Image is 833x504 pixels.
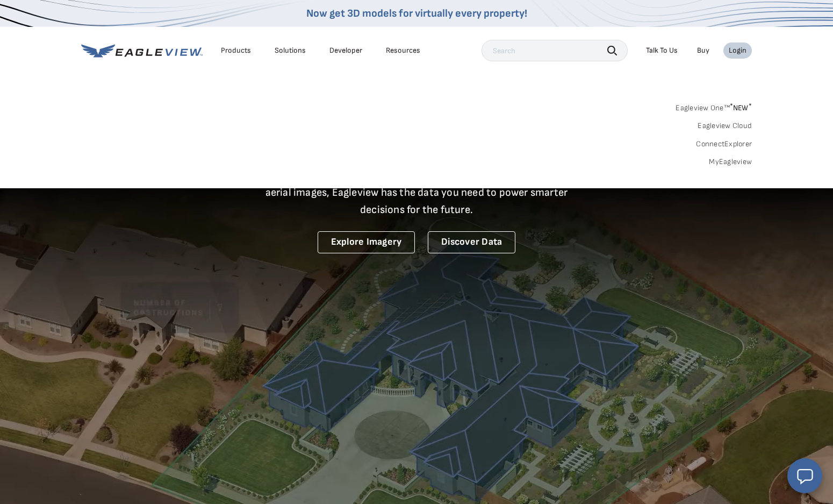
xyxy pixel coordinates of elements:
a: Developer [329,46,362,55]
a: ConnectExplorer [696,139,752,149]
a: Eagleview Cloud [698,121,752,131]
input: Search [482,40,628,61]
a: Now get 3D models for virtually every property! [306,7,527,20]
a: Eagleview One™*NEW* [676,100,752,112]
div: Login [729,46,746,55]
div: Resources [386,46,420,55]
a: MyEagleview [709,157,752,167]
div: Solutions [275,46,306,55]
p: A new era starts here. Built on more than 3.5 billion high-resolution aerial images, Eagleview ha... [252,167,581,218]
a: Buy [697,46,709,55]
span: NEW [730,103,752,112]
a: Discover Data [428,231,515,253]
div: Products [221,46,251,55]
a: Explore Imagery [318,231,415,253]
button: Open chat window [787,458,822,493]
div: Talk To Us [646,46,678,55]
